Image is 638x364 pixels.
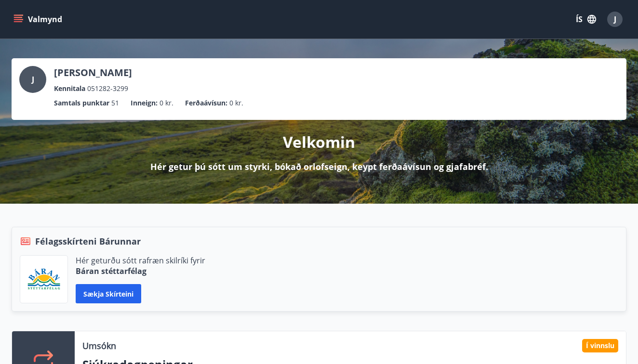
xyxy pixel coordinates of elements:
[571,11,601,28] button: ÍS
[54,83,85,94] p: Kennitala
[159,98,173,108] span: 0 kr.
[76,266,205,276] p: Báran stéttarfélag
[131,98,158,108] p: Inneign :
[283,131,355,153] p: Velkomin
[82,339,116,352] p: Umsókn
[614,14,616,25] span: J
[582,339,618,352] div: Í vinnslu
[12,11,66,28] button: menu
[185,98,227,108] p: Ferðaávísun :
[229,98,243,108] span: 0 kr.
[27,268,60,291] img: Bz2lGXKH3FXEIQKvoQ8VL0Fr0uCiWgfgA3I6fSs8.png
[76,255,205,266] p: Hér geturðu sótt rafræn skilríki fyrir
[150,160,488,173] p: Hér getur þú sótt um styrki, bókað orlofseign, keypt ferðaávísun og gjafabréf.
[32,74,34,85] span: J
[111,98,119,108] span: 51
[35,235,141,247] span: Félagsskírteni Bárunnar
[603,8,626,31] button: J
[76,284,141,303] button: Sækja skírteini
[87,83,128,94] span: 051282-3299
[54,66,132,79] p: [PERSON_NAME]
[54,98,109,108] p: Samtals punktar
